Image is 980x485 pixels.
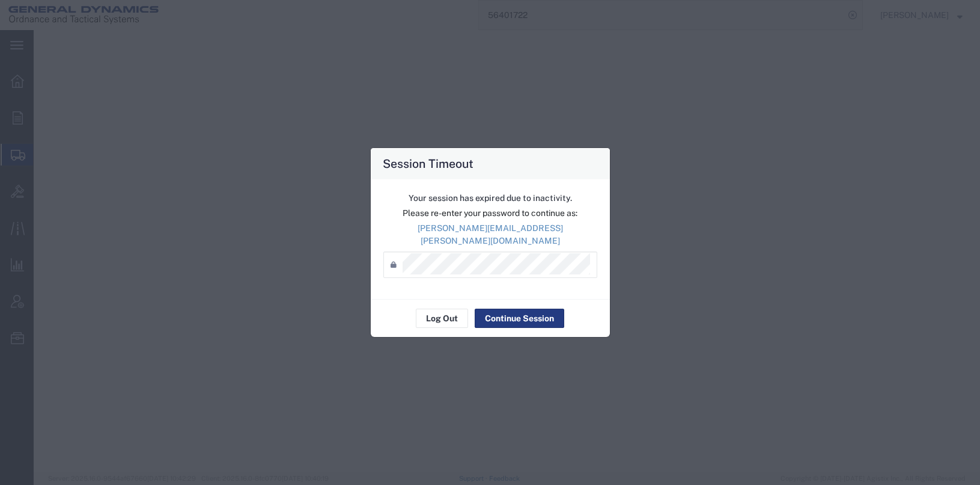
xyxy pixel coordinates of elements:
[383,207,597,220] p: Please re-enter your password to continue as:
[383,222,597,247] p: [PERSON_NAME][EMAIL_ADDRESS][PERSON_NAME][DOMAIN_NAME]
[475,309,564,328] button: Continue Session
[416,309,468,328] button: Log Out
[383,155,473,172] h4: Session Timeout
[383,192,597,205] p: Your session has expired due to inactivity.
